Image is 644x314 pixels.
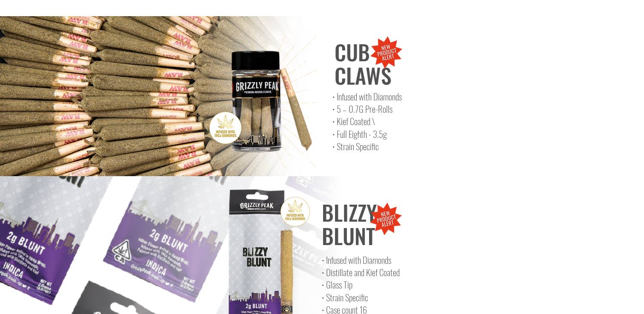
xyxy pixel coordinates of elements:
img: ALERT.png [368,34,405,71]
img: 5pack-2.png [180,22,335,176]
img: THC-infused.png [207,109,244,146]
img: ALERT.png [367,200,404,237]
span: BLIZZY BLUNT [322,196,377,251]
span: CUB CLAWS [335,36,392,91]
span: • Infused with Diamonds • 5 – 0.7G Pre-Rolls • Kief Coated \ • Full Eighth - 3.5g • Strain Specific [332,90,402,153]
